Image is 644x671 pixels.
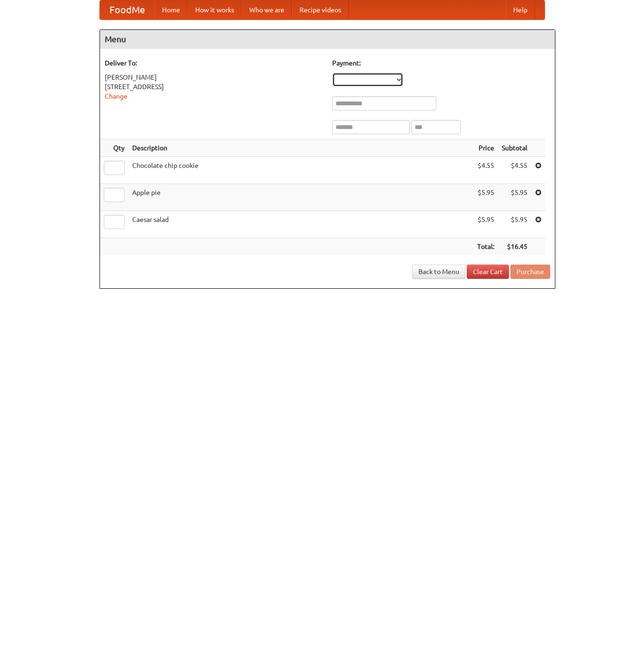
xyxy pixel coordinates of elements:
td: $5.95 [498,184,531,211]
td: $5.95 [498,211,531,238]
th: $16.45 [498,238,531,256]
a: Clear Cart [467,265,509,279]
th: Qty [100,139,128,157]
button: Purchase [510,265,550,279]
th: Total: [473,238,498,256]
h5: Payment: [332,58,550,68]
a: Help [506,0,535,19]
th: Subtotal [498,139,531,157]
a: Who we are [242,0,292,19]
th: Price [473,139,498,157]
h5: Deliver To: [105,58,323,68]
th: Description [128,139,473,157]
td: $4.55 [473,157,498,184]
h4: Menu [100,30,555,49]
td: Apple pie [128,184,473,211]
a: Change [105,92,127,100]
a: FoodMe [100,0,154,19]
div: [PERSON_NAME] [105,73,323,82]
td: $5.95 [473,184,498,211]
td: $4.55 [498,157,531,184]
a: How it works [188,0,242,19]
a: Back to Menu [412,265,465,279]
td: $5.95 [473,211,498,238]
td: Caesar salad [128,211,473,238]
td: Chocolate chip cookie [128,157,473,184]
a: Recipe videos [292,0,349,19]
div: [STREET_ADDRESS] [105,82,323,92]
a: Home [154,0,188,19]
